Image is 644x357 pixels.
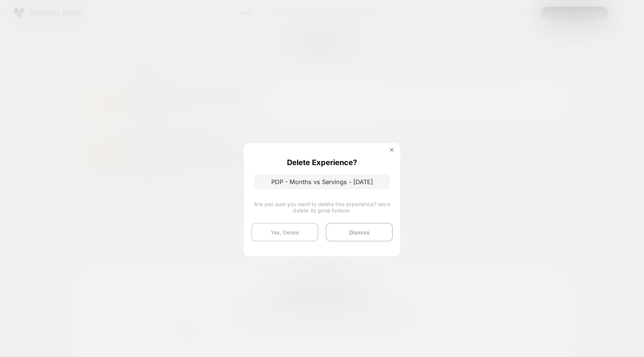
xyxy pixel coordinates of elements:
p: Delete Experience? [287,158,357,167]
p: PDP - Months vs Servings - [DATE] [254,174,390,189]
button: Dismiss [326,223,393,241]
button: Yes, Delete [251,223,318,241]
span: Are you sure you want to delete this experience? once delete its gone forever. [251,201,393,214]
img: close [390,148,394,152]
